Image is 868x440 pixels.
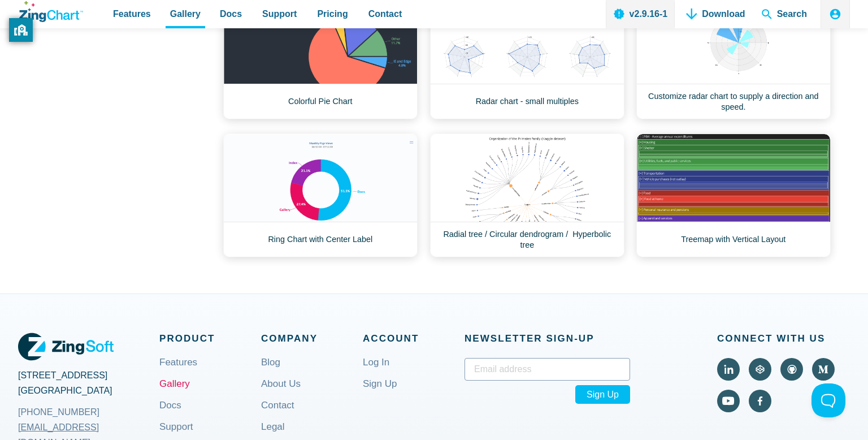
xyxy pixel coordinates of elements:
[113,6,151,21] span: Features
[363,330,465,347] span: Account
[261,330,363,347] span: Company
[170,6,201,21] span: Gallery
[159,358,197,385] a: Features
[261,401,294,428] a: Contact
[749,358,771,381] a: Visit ZingChart on CodePen (external).
[717,330,850,347] span: Connect With Us
[368,6,402,21] span: Contact
[262,6,297,21] span: Support
[780,358,803,381] a: Visit ZingChart on GitHub (external).
[812,358,835,381] a: Visit ZingChart on Medium (external).
[749,390,771,412] a: Visit ZingChart on Facebook (external).
[19,1,83,22] a: ZingChart Logo. Click to return to the homepage
[18,399,159,426] a: [PHONE_NUMBER]
[317,6,348,21] span: Pricing
[717,390,740,412] a: Visit ZingChart on YouTube (external).
[9,18,33,42] button: privacy banner
[363,358,389,385] a: Log In
[430,133,624,257] a: Radial tree / Circular dendrogram / Hyperbolic tree
[575,385,630,404] span: Sign Up
[223,133,418,257] a: Ring Chart with Center Label
[465,330,630,347] span: Newsletter Sign‑up
[18,330,114,363] a: ZingSoft Logo. Click to visit the ZingSoft site (external).
[220,6,242,21] span: Docs
[159,379,190,407] a: Gallery
[636,133,831,257] a: Treemap with Vertical Layout
[363,379,397,407] a: Sign Up
[717,358,740,381] a: Visit ZingChart on LinkedIn (external).
[159,401,181,428] a: Docs
[261,379,301,407] a: About Us
[811,383,845,417] iframe: Toggle Customer Support
[465,358,630,381] input: Email address
[261,358,280,385] a: Blog
[159,330,261,347] span: Product
[18,368,159,425] address: [STREET_ADDRESS] [GEOGRAPHIC_DATA]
